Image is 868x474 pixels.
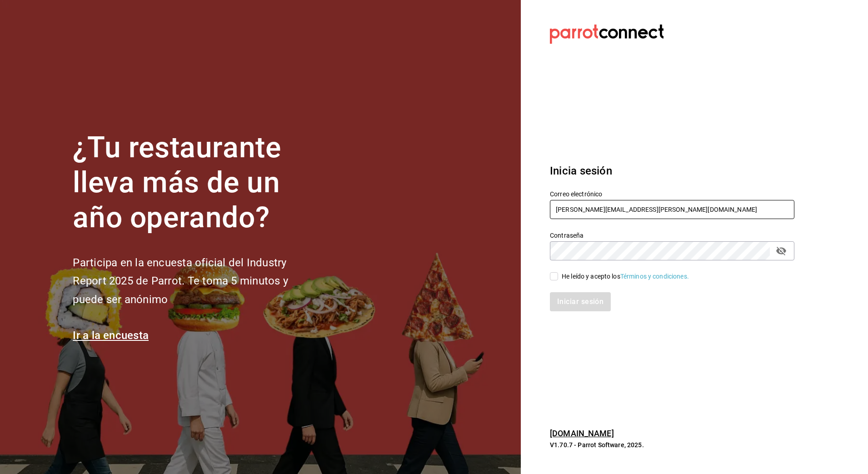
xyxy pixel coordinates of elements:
[773,243,789,259] button: passwordField
[550,191,794,197] label: Correo electrónico
[550,440,794,449] p: V1.70.7 - Parrot Software, 2025.
[550,200,794,219] input: Ingresa tu correo electrónico
[550,429,614,438] a: [DOMAIN_NAME]
[620,273,689,280] a: Términos y condiciones.
[73,254,318,309] h2: Participa en la encuesta oficial del Industry Report 2025 de Parrot. Te toma 5 minutos y puede se...
[550,163,794,179] h3: Inicia sesión
[73,130,318,235] h1: ¿Tu restaurante lleva más de un año operando?
[562,272,689,281] div: He leído y acepto los
[73,329,149,342] a: Ir a la encuesta
[550,232,794,239] label: Contraseña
